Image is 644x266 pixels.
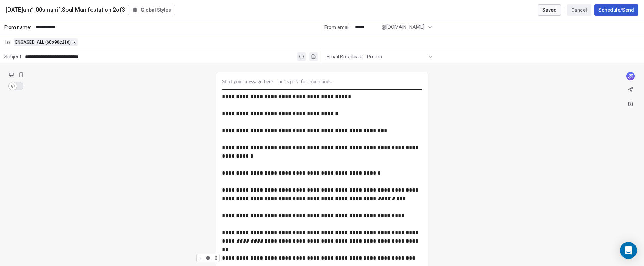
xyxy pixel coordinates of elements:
[6,6,125,14] span: [DATE]am1.00smanif.Soul Manifestation.2of3
[4,24,33,31] span: From name:
[382,23,425,31] span: @[DOMAIN_NAME]
[567,4,591,16] button: Cancel
[327,53,382,60] span: Email Broadcast - Promo
[4,53,22,62] span: Subject:
[128,5,175,15] button: Global Styles
[324,24,351,31] span: From email:
[15,39,71,45] span: ENGAGED: ALL (60o90c21d)
[538,4,561,16] button: Saved
[4,39,11,46] span: To:
[594,4,638,16] button: Schedule/Send
[620,242,637,259] div: Open Intercom Messenger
